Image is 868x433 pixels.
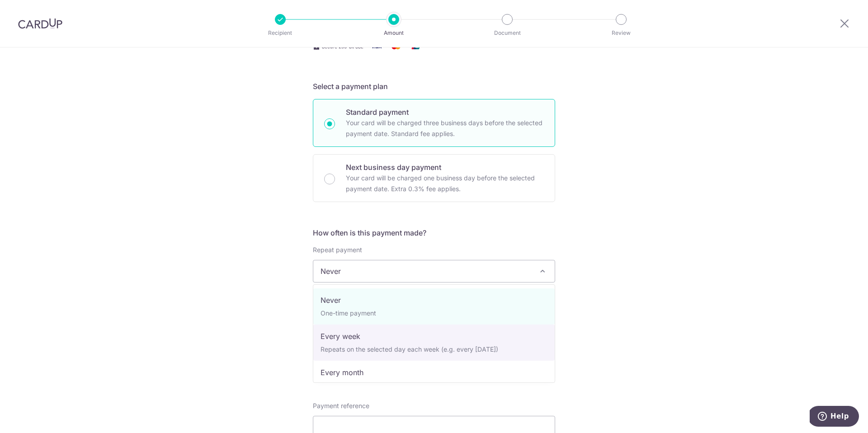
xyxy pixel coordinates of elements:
span: Never [313,260,555,282]
p: Document [474,28,541,38]
p: Your card will be charged one business day before the selected payment date. Extra 0.3% fee applies. [346,173,544,194]
img: CardUp [18,18,62,29]
small: One-time payment [321,309,376,317]
small: Repeats on the selected day each week (e.g. every [DATE]) [321,345,498,353]
h5: Select a payment plan [313,81,555,92]
p: Every week [321,331,547,342]
p: Next business day payment [346,162,544,173]
label: Repeat payment [313,245,362,254]
span: Never [313,260,555,282]
iframe: Opens a widget where you can find more information [810,406,859,428]
span: Payment reference [313,401,369,410]
p: Never [321,295,547,306]
p: Review [588,28,655,38]
p: Every month [321,367,547,378]
h5: How often is this payment made? [313,227,555,238]
p: Standard payment [346,107,544,118]
p: Recipient [247,28,314,38]
p: Your card will be charged three business days before the selected payment date. Standard fee appl... [346,118,544,139]
p: Amount [360,28,427,38]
